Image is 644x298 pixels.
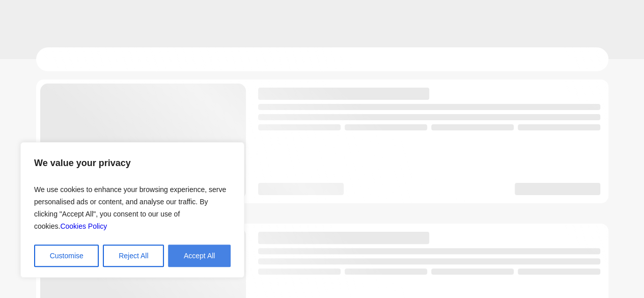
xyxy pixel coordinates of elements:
a: Cookies Policy [60,222,107,230]
button: Accept All [168,245,231,267]
button: Customise [34,245,99,267]
button: Reject All [103,245,164,267]
p: We use cookies to enhance your browsing experience, serve personalised ads or content, and analys... [34,179,231,236]
p: We value your privacy [34,153,231,173]
div: We value your privacy [20,142,244,278]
